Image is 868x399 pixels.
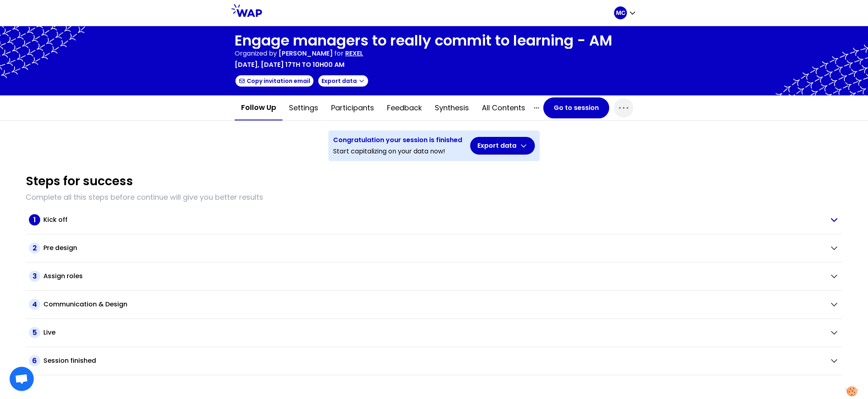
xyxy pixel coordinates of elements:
span: 3 [29,271,40,282]
button: 1Kick off [29,214,839,225]
span: 5 [29,327,40,338]
button: Synthesis [428,96,475,120]
span: 6 [29,355,40,366]
button: 5Live [29,327,839,338]
button: Participants [325,96,381,120]
p: Complete all this steps before continue will give you better results [26,192,842,203]
a: Ouvrir le chat [10,367,34,391]
button: Export data [317,74,369,87]
button: Go to session [543,97,609,118]
button: 6Session finished [29,355,839,366]
p: REXEL [345,49,363,58]
button: 2Pre design [29,242,839,254]
h2: Session finished [43,356,96,366]
button: All contents [475,96,532,120]
button: 4Communication & Design [29,299,839,310]
span: 4 [29,299,40,310]
span: [PERSON_NAME] [278,49,333,58]
p: for [334,49,344,58]
h1: Engage managers to really commit to learning - AM [235,33,612,49]
h3: Congratulation your session is finished [333,135,462,145]
p: Start capitalizing on your data now! [333,147,462,156]
h1: Steps for success [26,174,133,188]
button: Export data [470,137,535,155]
button: 3Assign roles [29,271,839,282]
p: [DATE], [DATE] 17th to 10h00 am [235,60,344,70]
h2: Communication & Design [43,300,127,309]
button: MC [614,6,637,19]
h2: Live [43,328,55,337]
h2: Assign roles [43,271,83,281]
button: Copy invitation email [235,74,314,87]
button: Settings [283,96,325,120]
span: 1 [29,214,40,225]
h2: Kick off [43,215,68,225]
p: Organized by [235,49,277,58]
h2: Pre design [43,243,77,253]
span: 2 [29,242,40,254]
button: Follow up [235,95,283,120]
button: Feedback [381,96,428,120]
p: MC [616,9,625,17]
